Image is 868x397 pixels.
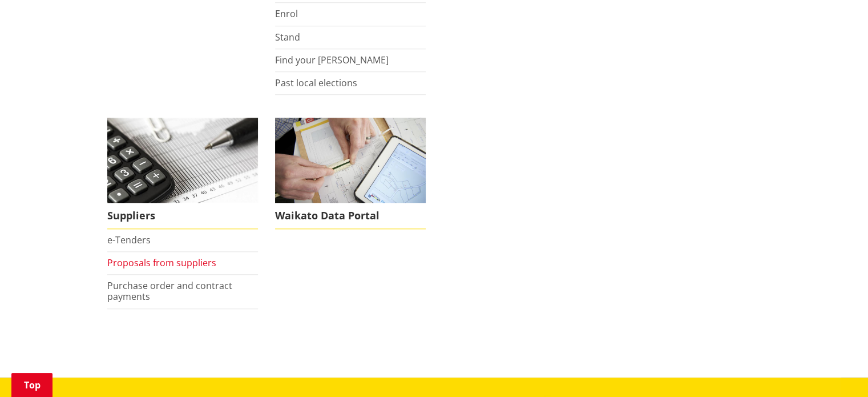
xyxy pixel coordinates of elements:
[275,118,426,203] img: Evaluation
[107,118,258,229] a: Supplier information can be found here Suppliers
[275,7,298,20] a: Enrol
[107,234,151,246] a: e-Tenders
[107,256,216,269] a: Proposals from suppliers
[275,203,426,229] span: Waikato Data Portal
[11,373,53,397] a: Top
[107,118,258,203] img: Suppliers
[275,31,300,43] a: Stand
[107,279,232,303] a: Purchase order and contract payments
[275,77,357,89] a: Past local elections
[815,349,857,390] iframe: Messenger Launcher
[275,54,389,66] a: Find your [PERSON_NAME]
[275,118,426,229] a: Evaluation Waikato Data Portal
[107,203,258,229] span: Suppliers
